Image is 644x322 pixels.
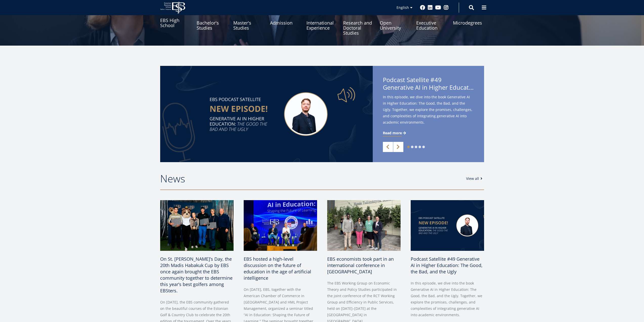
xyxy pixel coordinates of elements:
a: Master's Studies [233,10,264,35]
span: On St. [PERSON_NAME]’s Day, the 20th Madis Habakuk Cup by EBS once again brought the EBS communit... [160,256,233,294]
a: Previous [383,142,393,152]
a: Research and Doctoral Studies [343,10,374,35]
a: 4 [419,146,421,148]
span: In this episode, we dive into the book Generative AI in Higher Education: The Good, the Bad, and ... [383,94,474,125]
span: Read more [383,130,402,136]
a: Instagram [444,5,449,10]
a: Facebook [420,5,425,10]
img: Satellite #49 [411,200,484,251]
a: Microdegrees [453,10,484,35]
a: International Experience [306,10,338,35]
p: In this episode, we dive into the book Generative AI in Higher Education: The Good, the Bad, and ... [411,280,484,318]
a: Linkedin [428,5,433,10]
a: Executive Education [416,10,447,35]
img: a [327,200,401,251]
span: Generative AI in Higher Education: The Good, the Bad, and the Ugly [383,84,474,91]
span: EBS economists took part in an international conference in [GEOGRAPHIC_DATA] [327,256,394,275]
a: 5 [422,146,425,148]
a: EBS High School [160,10,191,35]
a: Admission [270,10,301,35]
a: Youtube [435,5,441,10]
h2: News [160,172,461,185]
a: 3 [415,146,417,148]
a: Open University [380,10,411,35]
a: Bachelor's Studies [197,10,228,35]
a: 1 [407,146,410,148]
a: Read more [383,130,407,136]
a: Next [393,142,403,152]
span: Podcast Satellite #49 Generative AI in Higher Education: The Good, the Bad, and the Ugly [411,256,483,275]
img: Ai in Education [244,200,317,251]
span: Podcast Satellite #49 [383,76,474,93]
a: 2 [411,146,413,148]
span: EBS hosted a high-level discussion on the future of education in the age of artificial intelligence [244,256,311,281]
a: View all [466,176,484,181]
img: 20th Madis Habakuk Cup [160,200,234,251]
img: Satellite #49 [160,66,373,162]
